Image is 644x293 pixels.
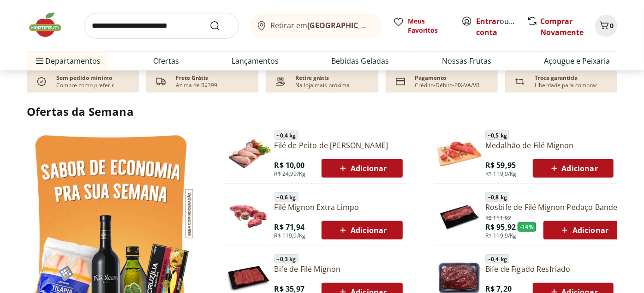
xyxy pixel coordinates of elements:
[97,54,105,61] img: tab_keywords_by_traffic_grey.svg
[533,159,614,178] button: Adicionar
[274,222,305,232] span: R$ 71,94
[295,82,350,89] p: Na loja mais próxima
[595,15,617,37] button: Carrinho
[250,13,382,39] button: Retirar em[GEOGRAPHIC_DATA]/[GEOGRAPHIC_DATA]
[408,17,450,35] span: Meus Favoritos
[485,160,516,170] span: R$ 59,95
[271,21,373,30] span: Retirar em
[295,74,329,82] p: Retire grátis
[485,264,614,274] a: Bife de Fígado Resfriado
[15,15,22,22] img: logo_orange.svg
[543,221,624,239] button: Adicionar
[544,55,610,66] a: Açougue e Peixaria
[15,24,22,31] img: website_grey.svg
[549,163,598,174] span: Adicionar
[274,202,403,212] a: Filé Mignon Extra Limpo
[34,74,49,89] img: check
[337,163,387,174] span: Adicionar
[274,264,403,274] a: Bife de Filé Mignon
[322,159,402,178] button: Adicionar
[38,54,46,61] img: tab_domain_overview_orange.svg
[476,16,527,37] a: Criar conta
[274,232,306,239] span: R$ 119,9/Kg
[485,140,614,150] a: Medalhão de Filé Mignon
[437,194,482,238] img: Principal
[485,213,511,222] span: R$ 111,92
[227,194,271,238] img: Filé Mignon Extra Limpo
[485,222,516,232] span: R$ 95,92
[485,254,509,263] span: ~ 0,4 kg
[176,82,217,89] p: Acima de R$399
[518,222,536,232] span: - 14 %
[56,74,112,82] p: Sem pedido mínimo
[332,55,389,66] a: Bebidas Geladas
[84,13,239,39] input: search
[415,82,480,89] p: Crédito-Débito-PIX-VA/VR
[442,55,491,66] a: Nossas Frutas
[337,225,387,236] span: Adicionar
[153,55,179,66] a: Ofertas
[415,74,447,82] p: Pagamento
[393,74,408,89] img: card
[26,15,45,22] div: v 4.0.25
[34,50,45,72] button: Menu
[176,74,208,82] p: Frete Grátis
[308,20,463,30] b: [GEOGRAPHIC_DATA]/[GEOGRAPHIC_DATA]
[393,17,450,35] a: Meus Favoritos
[535,82,597,89] p: Liberdade para comprar
[273,74,288,89] img: payment
[535,74,578,82] p: Troca garantida
[485,192,509,202] span: ~ 0,8 kg
[274,254,298,263] span: ~ 0,3 kg
[209,20,232,31] button: Submit Search
[274,170,306,178] span: R$ 24,99/Kg
[485,202,624,212] a: Rosbife de Filé Mignon Pedaço Bandeja
[476,16,517,38] span: ou
[485,131,509,140] span: ~ 0,5 kg
[56,82,114,89] p: Compre como preferir
[274,131,298,140] span: ~ 0,4 kg
[274,160,305,170] span: R$ 10,00
[232,55,279,66] a: Lançamentos
[227,132,271,176] img: Filé de Peito de Frango Resfriado
[540,16,584,37] a: Comprar Novamente
[485,170,517,178] span: R$ 119,9/Kg
[322,221,402,239] button: Adicionar
[48,54,71,60] div: Domínio
[27,11,73,39] img: Hortifruti
[34,50,101,72] span: Departamentos
[274,140,403,150] a: Filé de Peito de [PERSON_NAME]
[27,104,617,120] h2: Ofertas da Semana
[274,192,298,202] span: ~ 0,6 kg
[513,74,527,89] img: Devolução
[559,225,608,236] span: Adicionar
[107,54,148,60] div: Palavras-chave
[485,232,517,239] span: R$ 119,9/Kg
[476,16,500,26] a: Entrar
[610,21,614,30] span: 0
[154,74,168,89] img: truck
[24,24,132,31] div: [PERSON_NAME]: [DOMAIN_NAME]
